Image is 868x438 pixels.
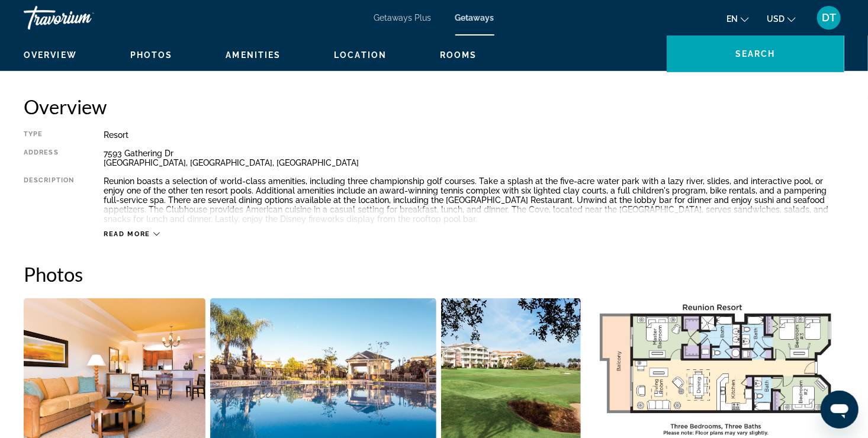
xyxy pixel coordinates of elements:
span: Read more [104,230,150,238]
div: Reunion boasts a selection of world-class amenities, including three championship golf courses. T... [104,176,844,224]
span: Rooms [440,50,477,60]
a: Getaways [455,13,494,22]
button: User Menu [814,5,844,30]
button: Change language [726,10,749,27]
span: Amenities [226,50,281,60]
button: Amenities [226,50,281,60]
span: en [726,14,738,24]
a: Getaways Plus [374,13,432,22]
iframe: Button to launch messaging window [821,391,859,429]
button: Search [667,36,844,72]
div: 7593 Gathering Dr [GEOGRAPHIC_DATA], [GEOGRAPHIC_DATA], [GEOGRAPHIC_DATA] [104,149,844,168]
button: Photos [130,50,173,60]
button: Location [334,50,387,60]
span: Search [735,49,776,59]
button: Overview [24,50,77,60]
span: Location [334,50,387,60]
div: Description [24,176,74,224]
span: Photos [130,50,173,60]
div: Resort [104,130,844,140]
div: Address [24,149,74,168]
h2: Overview [24,95,844,118]
span: Overview [24,50,77,60]
button: Read more [104,230,160,239]
h2: Photos [24,262,844,286]
button: Rooms [440,50,477,60]
button: Change currency [767,10,796,27]
div: Type [24,130,74,140]
a: Travorium [24,2,142,33]
span: USD [767,14,785,24]
span: DT [822,12,836,24]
